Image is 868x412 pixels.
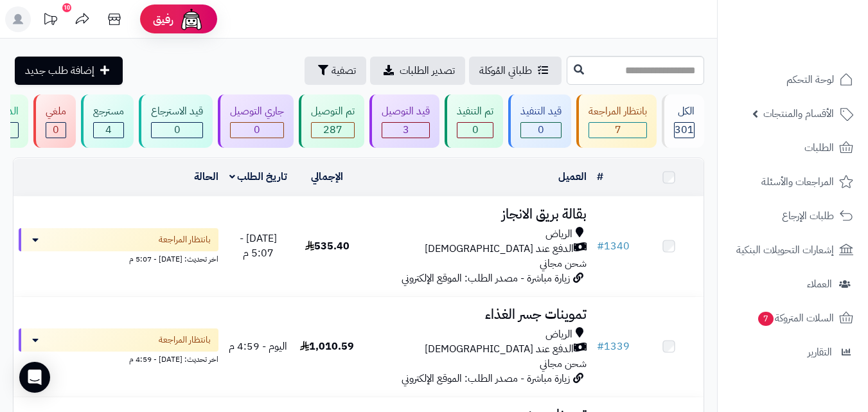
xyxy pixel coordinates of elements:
span: رفيق [153,12,173,27]
span: بانتظار المراجعة [159,233,211,246]
span: 287 [323,122,342,138]
span: 7 [758,312,774,326]
a: العملاء [725,269,860,300]
span: 301 [675,122,694,138]
a: تصدير الطلبات [370,57,465,85]
a: التقارير [725,337,860,368]
a: الكل301 [659,94,707,148]
span: العملاء [807,275,832,293]
span: زيارة مباشرة - مصدر الطلب: الموقع الإلكتروني [402,371,570,386]
a: طلباتي المُوكلة [469,57,562,85]
div: قيد التنفيذ [520,104,562,119]
div: تم التوصيل [311,104,355,119]
span: 535.40 [305,238,350,254]
button: تصفية [305,57,366,85]
div: 0 [231,123,283,138]
a: جاري التوصيل 0 [215,94,296,148]
span: بانتظار المراجعة [159,334,211,346]
span: 1,010.59 [300,339,354,354]
div: جاري التوصيل [230,104,284,119]
span: شحن مجاني [540,356,587,372]
div: 287 [312,123,354,138]
a: طلبات الإرجاع [725,201,860,231]
span: 0 [174,122,181,138]
span: 0 [254,122,260,138]
span: إضافة طلب جديد [25,63,94,78]
span: اليوم - 4:59 م [229,339,287,354]
div: Open Intercom Messenger [19,362,50,393]
a: #1339 [597,339,630,354]
a: قيد التنفيذ 0 [506,94,574,148]
span: 0 [53,122,59,138]
div: اخر تحديث: [DATE] - 5:07 م [19,251,218,265]
h3: تموينات جسر الغذاء [367,307,587,322]
div: قيد الاسترجاع [151,104,203,119]
span: # [597,238,604,254]
a: العميل [558,169,587,184]
a: قيد الاسترجاع 0 [136,94,215,148]
div: قيد التوصيل [382,104,430,119]
span: [DATE] - 5:07 م [240,231,277,261]
span: الدفع عند [DEMOGRAPHIC_DATA] [425,342,574,357]
span: تصدير الطلبات [400,63,455,78]
div: مسترجع [93,104,124,119]
span: طلباتي المُوكلة [479,63,532,78]
a: قيد التوصيل 3 [367,94,442,148]
a: إضافة طلب جديد [15,57,123,85]
a: تاريخ الطلب [229,169,288,184]
span: شحن مجاني [540,256,587,271]
img: logo-2.png [781,30,856,57]
a: لوحة التحكم [725,64,860,95]
div: 3 [382,123,429,138]
div: 0 [521,123,561,138]
span: لوحة التحكم [786,71,834,89]
span: 0 [472,122,479,138]
span: التقارير [808,343,832,361]
a: بانتظار المراجعة 7 [574,94,659,148]
a: # [597,169,603,184]
a: الإجمالي [311,169,343,184]
span: طلبات الإرجاع [782,207,834,225]
a: مسترجع 4 [78,94,136,148]
span: 7 [615,122,621,138]
span: السلات المتروكة [757,309,834,327]
a: الحالة [194,169,218,184]
span: تصفية [332,63,356,78]
div: بانتظار المراجعة [589,104,647,119]
a: #1340 [597,238,630,254]
div: ملغي [46,104,66,119]
span: زيارة مباشرة - مصدر الطلب: الموقع الإلكتروني [402,271,570,286]
img: ai-face.png [179,6,204,32]
span: الرياض [545,227,572,242]
span: الدفع عند [DEMOGRAPHIC_DATA] [425,242,574,256]
a: تحديثات المنصة [34,6,66,35]
div: 10 [62,3,71,12]
a: تم التوصيل 287 [296,94,367,148]
span: 4 [105,122,112,138]
a: إشعارات التحويلات البنكية [725,235,860,265]
div: اخر تحديث: [DATE] - 4:59 م [19,352,218,365]
div: الكل [674,104,695,119]
div: 4 [94,123,123,138]
div: 7 [589,123,646,138]
span: 3 [403,122,409,138]
span: المراجعات والأسئلة [761,173,834,191]
div: 0 [457,123,493,138]
div: 0 [152,123,202,138]
span: 0 [538,122,544,138]
a: تم التنفيذ 0 [442,94,506,148]
span: # [597,339,604,354]
a: السلات المتروكة7 [725,303,860,334]
span: الأقسام والمنتجات [763,105,834,123]
a: ملغي 0 [31,94,78,148]
span: إشعارات التحويلات البنكية [736,241,834,259]
h3: بقالة بريق الانجاز [367,207,587,222]
span: الرياض [545,327,572,342]
div: تم التنفيذ [457,104,493,119]
span: الطلبات [804,139,834,157]
a: المراجعات والأسئلة [725,166,860,197]
a: الطلبات [725,132,860,163]
div: 0 [46,123,66,138]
